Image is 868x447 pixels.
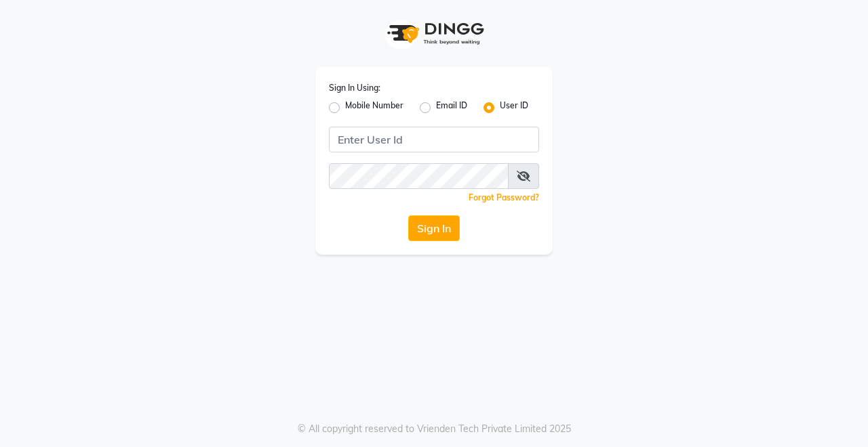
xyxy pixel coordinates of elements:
[329,163,509,189] input: Username
[329,127,539,152] input: Username
[436,100,467,116] label: Email ID
[408,215,460,241] button: Sign In
[329,82,380,94] label: Sign In Using:
[469,192,539,203] a: Forgot Password?
[500,100,528,116] label: User ID
[345,100,403,116] label: Mobile Number
[380,14,488,54] img: logo1.svg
